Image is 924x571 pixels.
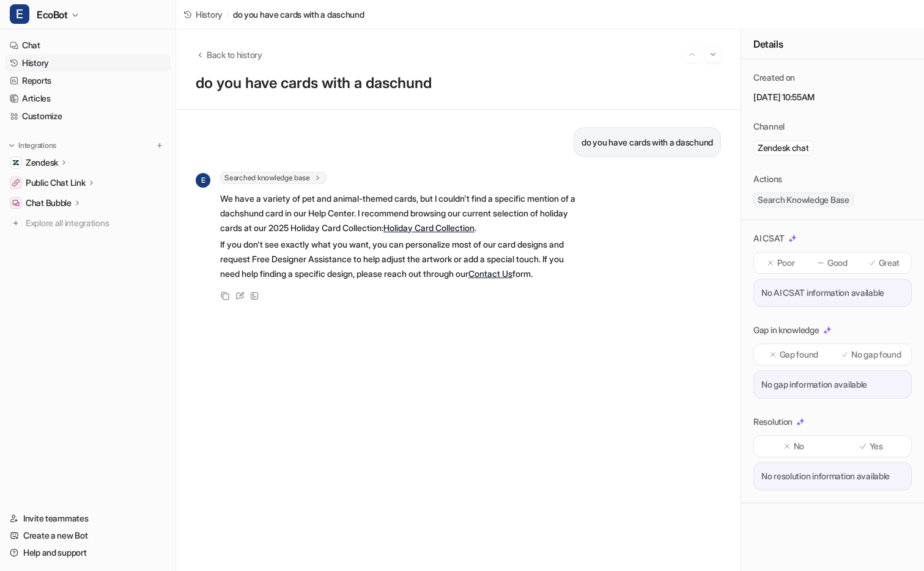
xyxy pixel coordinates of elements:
span: EcoBot [37,6,68,23]
p: Zendesk [26,157,58,169]
p: We have a variety of pet and animal-themed cards, but I couldn't find a specific mention of a dac... [220,191,578,235]
a: Reports [5,72,171,89]
a: Customize [5,108,171,125]
p: do you have cards with a daschund [582,135,713,150]
p: Zendesk chat [758,142,809,154]
a: Contact Us [468,268,512,279]
img: menu_add.svg [155,141,164,150]
span: / [226,8,229,21]
p: If you don't see exactly what you want, you can personalize most of our card designs and request ... [220,237,578,281]
p: No gap found [851,348,901,361]
span: E [196,173,210,188]
img: Next session [709,49,717,60]
a: Invite teammates [5,510,171,527]
span: Search Knowledge Base [753,193,854,207]
p: AI CSAT [753,232,785,245]
span: E [10,4,29,24]
span: Back to history [207,48,262,61]
h1: do you have cards with a daschund [196,75,721,92]
p: Resolution [753,416,793,428]
img: Chat Bubble [12,199,20,207]
button: Integrations [5,139,60,152]
img: Previous session [688,49,697,60]
a: Holiday Card Collection [383,223,475,233]
a: Articles [5,90,171,107]
div: Details [741,29,924,59]
span: History [196,8,223,21]
span: Explore all integrations [26,213,166,233]
p: Gap found [780,348,818,361]
a: Help and support [5,544,171,561]
p: Public Chat Link [26,177,86,189]
p: Actions [753,173,782,185]
span: do you have cards with a daschund [233,8,364,21]
a: Explore all integrations [5,215,171,232]
p: Poor [777,257,795,269]
p: Yes [870,440,883,452]
p: [DATE] 10:55AM [753,91,912,103]
p: No AI CSAT information available [761,287,904,299]
img: expand menu [7,141,16,150]
button: Go to next session [705,46,721,62]
img: Zendesk [12,159,20,166]
p: Integrations [18,141,56,150]
span: Searched knowledge base [220,172,327,184]
p: Created on [753,72,795,84]
a: Chat [5,37,171,54]
p: No resolution information available [761,470,904,482]
p: Channel [753,120,785,133]
p: No [794,440,804,452]
a: Create a new Bot [5,527,171,544]
a: History [5,54,171,72]
button: Back to history [196,48,262,61]
p: Gap in knowledge [753,324,819,336]
p: No gap information available [761,378,904,391]
p: Good [827,257,848,269]
p: Great [879,257,900,269]
p: Chat Bubble [26,197,72,209]
img: Public Chat Link [12,179,20,186]
a: History [183,8,223,21]
button: Go to previous session [684,46,700,62]
img: explore all integrations [10,217,22,229]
